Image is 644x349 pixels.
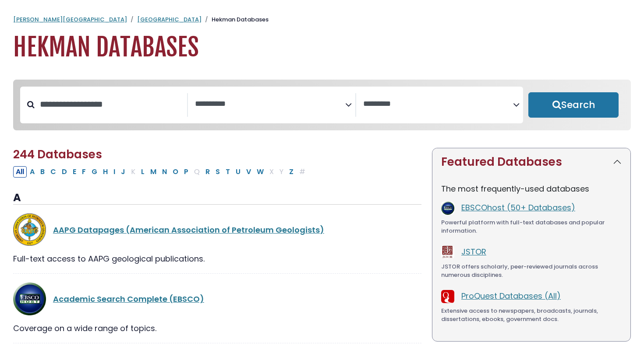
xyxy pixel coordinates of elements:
input: Search database by title or keyword [35,97,187,112]
button: Filter Results J [118,166,128,178]
a: ProQuest Databases (All) [461,290,561,301]
button: Filter Results O [170,166,181,178]
button: Filter Results A [27,166,37,178]
button: Filter Results E [70,166,79,178]
p: The most frequently-used databases [441,183,622,195]
button: Filter Results L [138,166,147,178]
button: Filter Results C [48,166,59,178]
a: EBSCOhost (50+ Databases) [461,202,575,213]
button: Filter Results I [111,166,118,178]
span: 244 Databases [13,147,102,162]
div: Extensive access to newspapers, broadcasts, journals, dissertations, ebooks, government docs. [441,307,622,324]
button: Filter Results Z [287,166,296,178]
button: Filter Results M [148,166,159,178]
div: Coverage on a wide range of topics. [13,322,421,334]
button: Filter Results F [79,166,88,178]
button: Filter Results T [223,166,233,178]
button: Featured Databases [432,148,630,176]
textarea: Search [363,100,513,109]
button: Filter Results W [254,166,266,178]
button: Submit for Search Results [528,92,619,118]
a: Academic Search Complete (EBSCO) [53,293,204,304]
button: Filter Results B [38,166,47,178]
button: Filter Results D [59,166,70,178]
button: Filter Results U [233,166,243,178]
div: JSTOR offers scholarly, peer-reviewed journals across numerous disciplines. [441,262,622,279]
nav: breadcrumb [13,15,631,24]
h1: Hekman Databases [13,33,631,62]
button: Filter Results R [203,166,212,178]
div: Alpha-list to filter by first letter of database name [13,166,309,177]
h3: A [13,192,421,205]
button: Filter Results G [89,166,100,178]
button: Filter Results P [181,166,191,178]
button: Filter Results H [100,166,110,178]
button: Filter Results V [244,166,254,178]
button: All [13,166,27,178]
li: Hekman Databases [202,15,269,24]
button: Filter Results S [213,166,223,178]
a: JSTOR [461,246,486,257]
textarea: Search [195,100,345,109]
a: [PERSON_NAME][GEOGRAPHIC_DATA] [13,15,127,24]
button: Filter Results N [159,166,170,178]
a: [GEOGRAPHIC_DATA] [137,15,202,24]
div: Powerful platform with full-text databases and popular information. [441,218,622,235]
nav: Search filters [13,80,631,130]
div: Full-text access to AAPG geological publications. [13,253,421,265]
a: AAPG Datapages (American Association of Petroleum Geologists) [53,224,324,235]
